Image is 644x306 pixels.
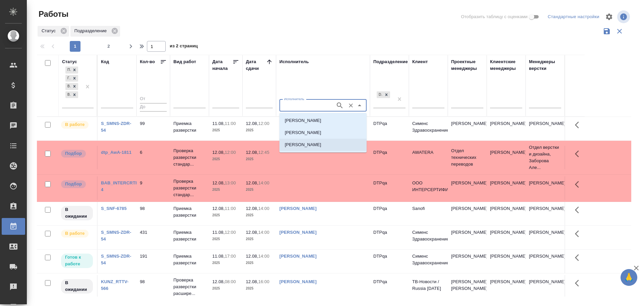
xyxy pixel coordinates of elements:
[173,58,196,65] div: Вид работ
[448,144,487,171] td: Отдел технических переводов
[74,28,109,34] p: Подразделение
[571,202,587,218] button: Здесь прячутся важные кнопки
[487,146,526,169] td: [PERSON_NAME]
[490,58,522,72] div: Клиентские менеджеры
[212,180,225,185] p: 12.08,
[101,58,109,65] div: Код
[279,279,317,284] a: [PERSON_NAME]
[285,129,321,136] p: [PERSON_NAME]
[370,226,409,249] td: DTPqa
[529,120,561,127] p: [PERSON_NAME]
[412,180,444,193] p: ООО ИНТЕРСЕРТИФИКА
[212,206,225,211] p: 12.08,
[571,250,587,266] button: Здесь прячутся важные кнопки
[137,250,170,273] td: 191
[279,230,317,235] a: [PERSON_NAME]
[412,58,428,65] div: Клиент
[137,202,170,225] td: 98
[137,275,170,299] td: 98
[451,58,483,72] div: Проектные менеджеры
[246,186,273,193] p: 2025
[65,230,85,237] p: В работе
[212,186,239,193] p: 2025
[212,156,239,163] p: 2025
[212,236,239,243] p: 2025
[212,150,225,155] p: 12.08,
[258,279,269,284] p: 16:00
[212,58,232,72] div: Дата начала
[529,58,561,72] div: Менеджеры верстки
[412,205,444,212] p: Sanofi
[42,28,58,34] p: Статус
[65,91,79,99] div: Подбор, Готов к работе, В работе, В ожидании
[65,91,71,98] div: В ожидании
[246,156,273,163] p: 2025
[173,147,206,168] p: Проверка разверстки стандар...
[65,279,89,293] p: В ожидании
[285,117,321,124] p: [PERSON_NAME]
[65,181,82,187] p: Подбор
[137,226,170,249] td: 431
[173,253,206,266] p: Приемка разверстки
[487,275,526,299] td: [PERSON_NAME]
[571,275,587,291] button: Здесь прячутся важные кнопки
[225,279,236,284] p: 08:00
[529,229,561,236] p: [PERSON_NAME]
[246,285,273,292] p: 2025
[246,58,266,72] div: Дата сдачи
[571,117,587,133] button: Здесь прячутся важные кнопки
[62,58,77,65] div: Статус
[60,180,94,189] div: Можно подбирать исполнителей
[529,278,561,285] p: [PERSON_NAME]
[225,180,236,185] p: 13:00
[448,202,487,225] td: [PERSON_NAME]
[487,250,526,273] td: [PERSON_NAME]
[101,180,140,192] a: BAB_INTERCRTF-4
[70,26,120,37] div: Подразделение
[60,149,94,158] div: Можно подбирать исполнителей
[571,226,587,242] button: Здесь прячутся важные кнопки
[65,121,85,128] p: В работе
[65,83,71,90] div: В работе
[65,254,89,267] p: Готов к работе
[60,253,94,269] div: Исполнитель может приступить к работе
[212,127,239,134] p: 2025
[212,230,225,235] p: 11.08,
[38,26,69,37] div: Статус
[571,146,587,162] button: Здесь прячутся важные кнопки
[246,260,273,266] p: 2025
[212,279,225,284] p: 12.08,
[377,91,383,98] div: DTPqa
[487,117,526,140] td: [PERSON_NAME]
[370,176,409,200] td: DTPqa
[346,101,356,110] button: Очистить
[212,285,239,292] p: 2025
[370,146,409,169] td: DTPqa
[140,58,155,65] div: Кол-во
[212,254,225,259] p: 11.08,
[225,121,236,126] p: 11:00
[246,150,258,155] p: 12.08,
[212,121,225,126] p: 11.08,
[487,176,526,200] td: [PERSON_NAME]
[529,144,561,171] p: Отдел верстки и дизайна, Заборова Але...
[461,13,528,20] span: Отобразить таблицу с оценками
[258,230,269,235] p: 14:00
[601,9,617,25] span: Настроить таблицу
[487,202,526,225] td: [PERSON_NAME]
[529,253,561,260] p: [PERSON_NAME]
[225,206,236,211] p: 11:00
[246,212,273,219] p: 2025
[285,141,321,148] p: [PERSON_NAME]
[258,121,269,126] p: 12:00
[65,82,79,91] div: Подбор, Готов к работе, В работе, В ожидании
[621,269,637,286] button: 🙏
[246,121,258,126] p: 12.08,
[140,95,167,103] input: От
[448,117,487,140] td: [PERSON_NAME]
[137,117,170,140] td: 99
[173,229,206,243] p: Приемка разверстки
[412,278,444,292] p: ТВ-Новости / Russia [DATE]
[370,250,409,273] td: DTPqa
[37,9,68,19] span: Работы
